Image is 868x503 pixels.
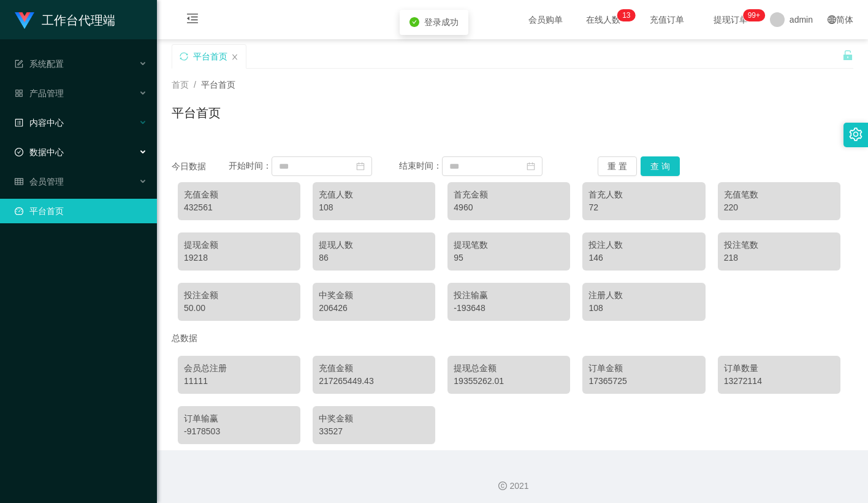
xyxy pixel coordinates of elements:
div: 充值金额 [184,188,294,201]
div: 108 [588,302,699,315]
i: 图标: check-circle-o [15,148,23,156]
div: 432561 [184,201,294,214]
span: 提现订单 [707,15,754,24]
div: 提现笔数 [454,239,564,251]
div: 提现金额 [184,239,294,251]
div: 订单数量 [724,362,834,375]
div: -193648 [454,302,564,315]
a: 工作台代理端 [15,15,115,25]
span: 数据中心 [15,147,64,157]
span: 结束时间： [399,161,442,171]
div: 206426 [319,302,429,315]
span: 首页 [172,80,189,90]
div: 注册人数 [588,289,699,302]
div: 提现人数 [319,239,429,251]
span: 充值订单 [644,15,690,24]
button: 重 置 [598,156,637,176]
div: 首充金额 [454,188,564,201]
div: 会员总注册 [184,362,294,375]
div: 95 [454,251,564,264]
span: 产品管理 [15,88,64,98]
div: 218 [724,251,834,264]
div: -9178503 [184,425,294,438]
i: 图标: sync [180,52,188,61]
i: 图标: appstore-o [15,89,23,98]
div: 提现总金额 [454,362,564,375]
div: 投注输赢 [454,289,564,302]
div: 11111 [184,375,294,388]
i: 图标: form [15,60,23,68]
sup: 1076 [743,9,765,21]
span: 会员管理 [15,177,64,186]
i: 图标: menu-fold [172,1,213,40]
span: / [194,80,196,90]
span: 系统配置 [15,59,64,69]
div: 充值人数 [319,188,429,201]
p: 3 [626,9,631,21]
div: 4960 [454,201,564,214]
div: 中奖金额 [319,412,429,425]
div: 投注笔数 [724,239,834,251]
div: 订单金额 [588,362,699,375]
div: 146 [588,251,699,264]
img: logo.9652507e.png [15,12,34,29]
span: 登录成功 [424,17,459,27]
div: 订单输赢 [184,412,294,425]
div: 19218 [184,251,294,264]
span: 内容中心 [15,118,64,128]
div: 中奖金额 [319,289,429,302]
div: 19355262.01 [454,375,564,388]
div: 72 [588,201,699,214]
div: 220 [724,201,834,214]
div: 2021 [167,480,858,493]
span: 平台首页 [201,80,235,90]
div: 今日数据 [172,160,229,173]
div: 充值笔数 [724,188,834,201]
i: icon: check-circle [409,17,419,27]
div: 108 [319,201,429,214]
div: 13272114 [724,375,834,388]
div: 投注金额 [184,289,294,302]
div: 50.00 [184,302,294,315]
div: 投注人数 [588,239,699,251]
div: 充值金额 [319,362,429,375]
div: 平台首页 [193,45,227,68]
h1: 工作台代理端 [42,1,115,40]
i: 图标: setting [849,128,862,141]
div: 总数据 [172,327,853,350]
div: 217265449.43 [319,375,429,388]
div: 86 [319,251,429,264]
span: 开始时间： [229,161,272,171]
div: 17365725 [588,375,699,388]
span: 在线人数 [580,15,626,24]
i: 图标: close [231,53,238,61]
p: 1 [622,9,626,21]
i: 图标: calendar [527,162,535,171]
i: 图标: copyright [498,482,507,490]
div: 首充人数 [588,188,699,201]
a: 图标: dashboard平台首页 [15,199,147,223]
button: 查 询 [641,156,680,176]
i: 图标: global [828,15,836,24]
i: 图标: calendar [356,162,365,171]
i: 图标: profile [15,118,23,127]
i: 图标: unlock [842,50,853,61]
h1: 平台首页 [172,104,221,122]
i: 图标: table [15,177,23,186]
sup: 13 [617,9,635,21]
div: 33527 [319,425,429,438]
